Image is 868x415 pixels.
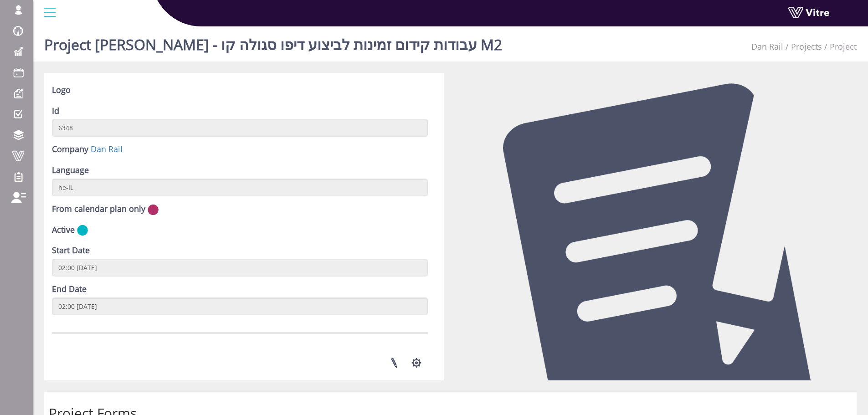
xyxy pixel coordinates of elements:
h1: Project [PERSON_NAME] - עבודות קידום זמינות לביצוע דיפו סגולה קו M2 [44,23,502,61]
label: Language [52,164,89,176]
a: Dan Rail [751,41,783,52]
label: Logo [52,84,71,96]
label: End Date [52,283,87,295]
label: Start Date [52,245,90,256]
label: Company [52,143,88,155]
a: Dan Rail [91,143,123,154]
a: Projects [791,41,822,52]
li: Project [822,41,857,53]
label: From calendar plan only [52,203,145,215]
img: no [148,204,159,215]
label: Active [52,224,75,236]
label: Id [52,105,59,117]
img: yes [77,225,88,236]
